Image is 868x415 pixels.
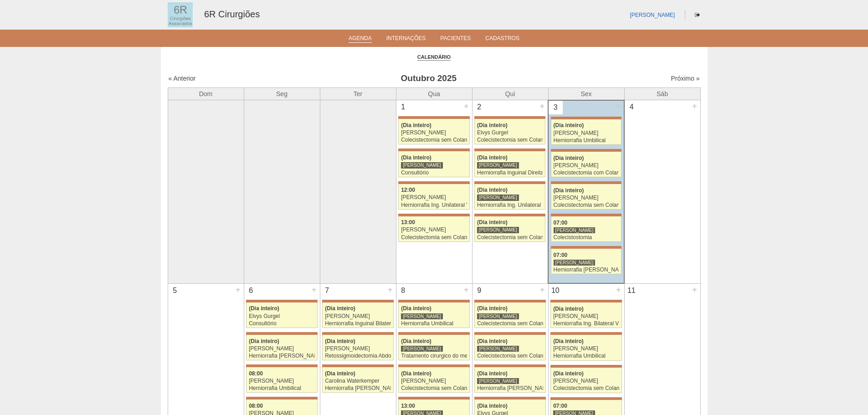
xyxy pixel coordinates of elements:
[554,163,619,169] div: [PERSON_NAME]
[553,306,584,312] span: (Dia inteiro)
[553,353,619,359] div: Herniorrafia Umbilical
[398,367,469,393] a: (Dia inteiro) [PERSON_NAME] Colecistectomia sem Colangiografia VL
[551,184,621,210] a: (Dia inteiro) [PERSON_NAME] Colecistectomia sem Colangiografia VL
[554,252,568,258] span: 07:00
[325,305,355,312] span: (Dia inteiro)
[477,122,508,128] span: (Dia inteiro)
[554,187,584,194] span: (Dia inteiro)
[349,35,372,43] a: Agenda
[539,284,546,296] div: +
[551,216,621,242] a: 07:00 [PERSON_NAME] Colecistostomia
[474,332,545,335] div: Key: Maria Braido
[169,75,196,82] a: « Anterior
[551,246,621,249] div: Key: Maria Braido
[401,162,443,169] div: [PERSON_NAME]
[401,313,443,320] div: [PERSON_NAME]
[551,149,621,152] div: Key: Maria Braido
[398,116,469,119] div: Key: Maria Braido
[325,313,391,319] div: [PERSON_NAME]
[168,87,244,100] th: Dom
[398,151,469,177] a: (Dia inteiro) [PERSON_NAME] Consultório
[401,195,467,200] div: [PERSON_NAME]
[477,305,508,312] span: (Dia inteiro)
[325,385,391,391] div: Herniorrafia [PERSON_NAME]
[477,226,519,233] div: [PERSON_NAME]
[401,130,467,136] div: [PERSON_NAME]
[474,119,545,144] a: (Dia inteiro) Elvys Gurgel Colecistectomia sem Colangiografia VL
[554,170,619,176] div: Colecistectomia com Colangiografia VL
[474,300,545,302] div: Key: Maria Braido
[234,284,242,296] div: +
[249,378,315,384] div: [PERSON_NAME]
[554,122,584,128] span: (Dia inteiro)
[477,338,508,344] span: (Dia inteiro)
[554,130,619,136] div: [PERSON_NAME]
[398,332,469,335] div: Key: Maria Braido
[474,216,545,242] a: (Dia inteiro) [PERSON_NAME] Colecistectomia sem Colangiografia VL
[477,194,519,201] div: [PERSON_NAME]
[477,370,508,377] span: (Dia inteiro)
[401,385,467,391] div: Colecistectomia sem Colangiografia VL
[550,397,621,400] div: Key: Maria Braido
[691,100,699,112] div: +
[246,397,317,400] div: Key: Maria Braido
[474,116,545,119] div: Key: Maria Braido
[249,370,263,377] span: 08:00
[296,72,561,85] h3: Outubro 2025
[474,335,545,360] a: (Dia inteiro) [PERSON_NAME] Colecistectomia sem Colangiografia VL
[246,367,317,393] a: 08:00 [PERSON_NAME] Herniorrafia Umbilical
[553,321,619,327] div: Herniorrafia Ing. Bilateral VL
[477,313,519,320] div: [PERSON_NAME]
[695,12,700,18] i: Sair
[550,332,621,335] div: Key: Maria Braido
[322,300,393,302] div: Key: Maria Braido
[553,313,619,319] div: [PERSON_NAME]
[477,162,519,169] div: [PERSON_NAME]
[549,284,563,297] div: 10
[550,335,621,360] a: (Dia inteiro) [PERSON_NAME] Herniorrafia Umbilical
[554,202,619,208] div: Colecistectomia sem Colangiografia VL
[320,284,334,297] div: 7
[554,138,619,143] div: Herniorrafia Umbilical
[691,284,699,296] div: +
[401,235,467,241] div: Colecistectomia sem Colangiografia VL
[474,181,545,184] div: Key: Maria Braido
[246,335,317,360] a: (Dia inteiro) [PERSON_NAME] Herniorrafia [PERSON_NAME]
[462,284,470,296] div: +
[246,364,317,367] div: Key: Maria Braido
[553,403,567,409] span: 07:00
[396,284,411,297] div: 8
[249,305,279,312] span: (Dia inteiro)
[477,202,543,208] div: Herniorrafia Ing. Unilateral VL
[244,87,320,100] th: Seg
[401,353,467,359] div: Tratamento cirurgico do megaesofago por video
[325,378,391,384] div: Carolina Waterkemper
[554,267,619,273] div: Herniorrafia [PERSON_NAME]
[538,100,546,112] div: +
[417,54,451,61] a: Calendário
[554,195,619,201] div: [PERSON_NAME]
[624,87,700,100] th: Sáb
[474,184,545,210] a: (Dia inteiro) [PERSON_NAME] Herniorrafia Ing. Unilateral VL
[474,149,545,151] div: Key: Maria Braido
[477,170,543,176] div: Herniorrafia Inguinal Direita
[325,370,355,377] span: (Dia inteiro)
[625,100,639,114] div: 4
[398,364,469,367] div: Key: Maria Braido
[401,338,431,344] span: (Dia inteiro)
[398,119,469,144] a: (Dia inteiro) [PERSON_NAME] Colecistectomia sem Colangiografia VL
[401,378,467,384] div: [PERSON_NAME]
[553,378,619,384] div: [PERSON_NAME]
[671,75,699,82] a: Próximo »
[630,12,675,18] a: [PERSON_NAME]
[477,154,508,161] span: (Dia inteiro)
[249,353,315,359] div: Herniorrafia [PERSON_NAME]
[325,338,355,344] span: (Dia inteiro)
[477,353,543,359] div: Colecistectomia sem Colangiografia VL
[401,345,443,352] div: [PERSON_NAME]
[553,338,584,344] span: (Dia inteiro)
[474,151,545,177] a: (Dia inteiro) [PERSON_NAME] Herniorrafia Inguinal Direita
[474,214,545,216] div: Key: Maria Braido
[401,219,415,225] span: 13:00
[477,219,508,225] span: (Dia inteiro)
